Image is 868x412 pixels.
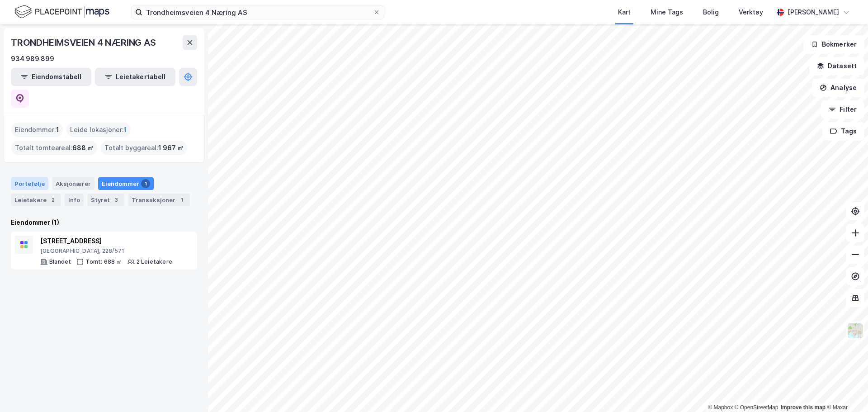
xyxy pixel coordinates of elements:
[812,79,864,97] button: Analyse
[85,258,122,265] div: Tomt: 688 ㎡
[72,142,94,153] span: 688 ㎡
[14,4,109,20] img: logo.f888ab2527a4732fd821a326f86c7f29.svg
[703,7,719,18] div: Bolig
[87,194,124,206] div: Styret
[651,7,683,18] div: Mine Tags
[49,258,71,265] div: Blandet
[177,195,186,204] div: 1
[101,141,187,155] div: Totalt byggareal :
[822,122,864,140] button: Tags
[823,369,868,412] iframe: Chat Widget
[11,177,48,190] div: Portefølje
[735,404,778,411] a: OpenStreetMap
[11,141,97,155] div: Totalt tomteareal :
[142,5,373,19] input: Søk på adresse, matrikkel, gårdeiere, leietakere eller personer
[40,236,172,246] div: [STREET_ADDRESS]
[11,68,91,86] button: Eiendomstabell
[66,123,131,137] div: Leide lokasjoner :
[11,35,158,50] div: TRONDHEIMSVEIEN 4 NÆRING AS
[98,177,154,190] div: Eiendommer
[124,124,127,135] span: 1
[11,123,63,137] div: Eiendommer :
[618,7,631,18] div: Kart
[708,404,733,411] a: Mapbox
[141,179,150,188] div: 1
[158,142,184,153] span: 1 967 ㎡
[65,194,84,206] div: Info
[137,258,172,265] div: 2 Leietakere
[128,194,190,206] div: Transaksjoner
[788,7,839,18] div: [PERSON_NAME]
[56,124,59,135] span: 1
[52,177,94,190] div: Aksjonærer
[781,404,826,411] a: Improve this map
[11,217,197,228] div: Eiendommer (1)
[11,53,54,64] div: 934 989 899
[112,195,121,204] div: 3
[48,195,57,204] div: 2
[11,194,61,206] div: Leietakere
[847,322,864,339] img: Z
[821,100,864,118] button: Filter
[809,57,864,75] button: Datasett
[95,68,175,86] button: Leietakertabell
[40,247,172,255] div: [GEOGRAPHIC_DATA], 228/571
[739,7,763,18] div: Verktøy
[803,35,864,53] button: Bokmerker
